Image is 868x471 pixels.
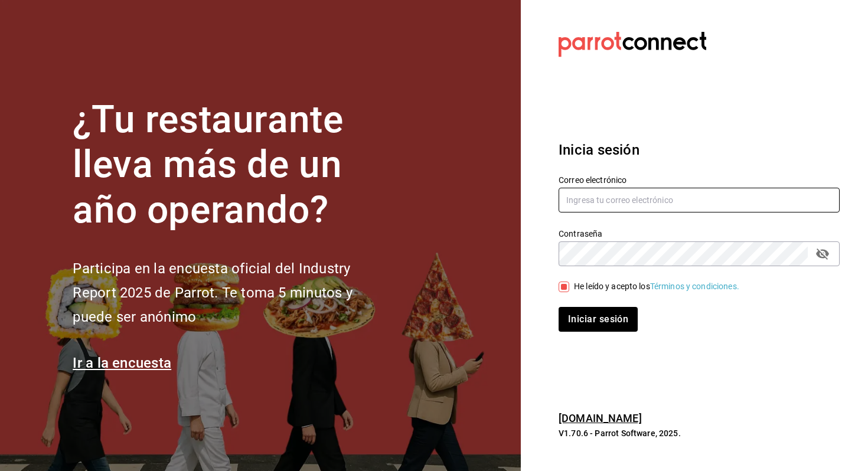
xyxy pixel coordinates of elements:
p: V1.70.6 - Parrot Software, 2025. [559,427,840,439]
label: Correo electrónico [559,175,840,184]
button: passwordField [812,244,833,264]
a: Ir a la encuesta [73,355,171,371]
h1: ¿Tu restaurante lleva más de un año operando? [73,97,391,233]
a: Términos y condiciones. [650,282,739,291]
button: Iniciar sesión [559,307,638,332]
div: He leído y acepto los [574,280,739,293]
h3: Inicia sesión [559,139,840,161]
input: Ingresa tu correo electrónico [559,188,840,212]
a: [DOMAIN_NAME] [559,412,642,424]
h2: Participa en la encuesta oficial del Industry Report 2025 de Parrot. Te toma 5 minutos y puede se... [73,257,391,329]
label: Contraseña [559,229,840,237]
